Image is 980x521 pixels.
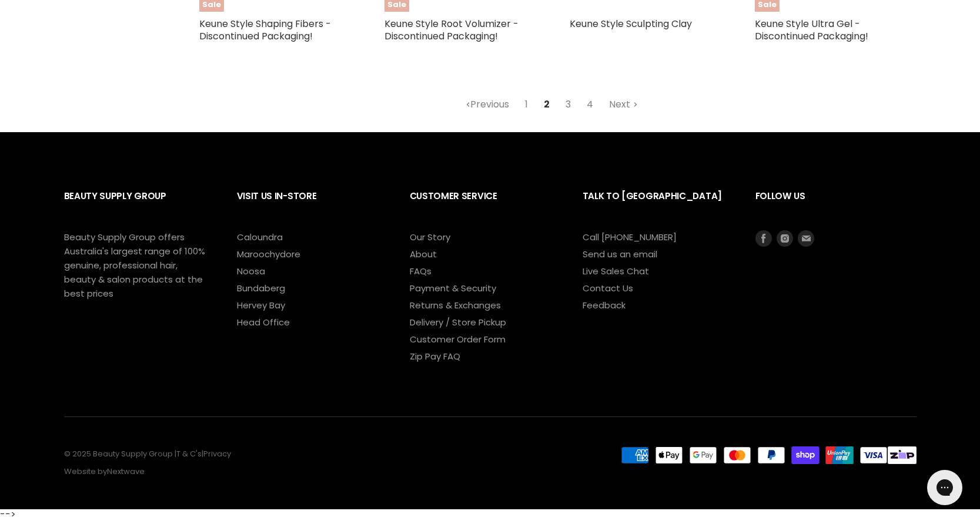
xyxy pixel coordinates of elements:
[583,248,657,260] a: Send us an email
[410,265,432,277] a: FAQs
[64,450,568,476] p: © 2025 Beauty Supply Group | | Website by
[580,94,600,115] a: 4
[410,350,460,362] a: Zip Pay FAQ
[755,17,868,43] a: Keune Style Ultra Gel - Discontinued Packaging!
[755,181,917,230] h2: Follow us
[537,94,556,115] span: 2
[237,231,283,243] a: Caloundra
[921,466,968,509] iframe: Gorgias live chat messenger
[583,282,633,294] a: Contact Us
[199,17,331,43] a: Keune Style Shaping Fibers - Discontinued Packaging!
[570,17,692,31] a: Keune Style Sculpting Clay
[888,446,916,464] img: footer-tile-new.png
[410,333,506,345] a: Customer Order Form
[410,316,506,328] a: Delivery / Store Pickup
[237,299,285,311] a: Hervey Bay
[583,265,649,277] a: Live Sales Chat
[410,282,496,294] a: Payment & Security
[410,231,450,243] a: Our Story
[237,265,265,277] a: Noosa
[459,94,516,115] a: Previous
[237,248,300,260] a: Maroochydore
[203,448,231,459] a: Privacy
[410,299,501,311] a: Returns & Exchanges
[107,466,145,477] a: Nextwave
[64,181,213,230] h2: Beauty Supply Group
[64,230,205,301] p: Beauty Supply Group offers Australia's largest range of 100% genuine, professional hair, beauty &...
[237,316,290,328] a: Head Office
[519,94,534,115] a: 1
[176,448,202,459] a: T & C's
[583,181,732,230] h2: Talk to [GEOGRAPHIC_DATA]
[410,248,437,260] a: About
[384,17,519,43] a: Keune Style Root Volumizer - Discontinued Packaging!
[237,282,285,294] a: Bundaberg
[559,94,577,115] a: 3
[583,299,626,311] a: Feedback
[603,94,644,115] a: Next
[583,231,677,243] a: Call [PHONE_NUMBER]
[410,181,559,230] h2: Customer Service
[237,181,386,230] h2: Visit Us In-Store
